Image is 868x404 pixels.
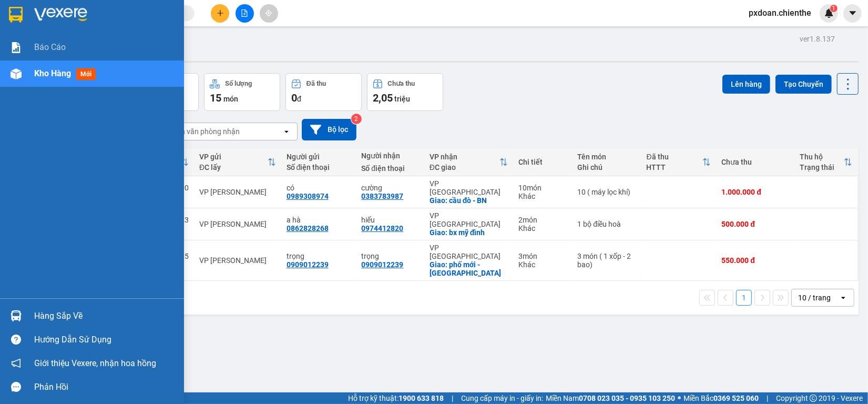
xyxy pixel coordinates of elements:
span: Giới thiệu Vexere, nhận hoa hồng [34,357,156,370]
div: VP [PERSON_NAME] [199,256,276,265]
div: 0909012239 [287,260,329,269]
button: aim [260,4,278,23]
div: ĐC lấy [199,163,268,171]
div: 10 ( máy lọc khí) [577,188,636,196]
div: 1 bộ điều hoà [577,220,636,228]
div: 0989308974 [287,192,329,200]
div: Chưa thu [388,80,415,87]
div: Đã thu [307,80,326,87]
span: mới [76,68,96,80]
button: Đã thu0đ [285,73,362,111]
div: 550.000 đ [721,256,789,265]
span: Kho hàng [34,68,71,78]
div: Chi tiết [518,158,567,166]
button: Bộ lọc [302,119,356,140]
div: Trạng thái [800,163,844,171]
div: ver 1.8.137 [800,33,835,45]
img: warehouse-icon [11,68,22,79]
div: Khác [518,260,567,269]
div: Hướng dẫn sử dụng [34,332,176,348]
span: Cung cấp máy in - giấy in: [461,392,543,404]
svg: open [839,294,847,302]
button: caret-down [843,4,862,23]
button: plus [211,4,229,23]
strong: 0369 525 060 [713,394,759,402]
th: Toggle SortBy [194,148,281,176]
div: Người gửi [287,153,351,161]
span: plus [217,9,224,17]
div: Giao: cầu đò - BN [430,196,508,205]
div: 0383783987 [361,192,403,200]
span: 15 [210,92,221,104]
img: logo-vxr [9,7,23,23]
button: Chưa thu2,05 triệu [367,73,443,111]
div: Đã thu [647,153,703,161]
div: VP [GEOGRAPHIC_DATA] [430,179,508,196]
span: triệu [394,95,410,103]
th: Toggle SortBy [641,148,717,176]
div: cường [361,184,418,192]
div: VP gửi [199,153,268,161]
span: copyright [810,395,817,402]
div: VP [PERSON_NAME] [199,188,276,196]
span: caret-down [848,8,857,18]
span: Miền Bắc [683,392,759,404]
div: Giao: bx mỹ đình [430,228,508,237]
svg: open [282,127,291,136]
div: Khác [518,224,567,233]
button: Lên hàng [722,75,770,94]
div: 3 món ( 1 xốp - 2 bao) [577,252,636,269]
span: món [223,95,238,103]
div: trọng [361,252,418,260]
div: trọng [287,252,351,260]
div: hiếu [361,216,418,224]
button: 1 [736,290,752,306]
div: Khác [518,192,567,200]
div: Tên món [577,153,636,161]
strong: 1900 633 818 [399,394,444,402]
div: 500.000 đ [721,220,789,228]
span: Báo cáo [34,41,66,54]
div: 0909012239 [361,260,403,269]
div: 10 món [518,184,567,192]
span: đ [297,95,301,103]
div: Ghi chú [577,163,636,171]
span: Miền Nam [546,392,675,404]
span: question-circle [11,335,21,345]
div: Chưa thu [721,158,789,166]
span: 2,05 [373,92,393,104]
div: ĐC giao [430,163,499,171]
div: 10 / trang [798,292,831,303]
img: warehouse-icon [11,310,22,321]
th: Toggle SortBy [794,148,857,176]
span: aim [265,9,272,17]
span: notification [11,358,21,368]
div: Số điện thoại [287,163,351,171]
span: message [11,382,21,392]
strong: 0708 023 035 - 0935 103 250 [579,394,675,402]
span: pxdoan.chienthe [740,6,820,19]
button: Số lượng15món [204,73,280,111]
sup: 2 [351,114,362,124]
div: Chọn văn phòng nhận [168,126,240,137]
div: 3 món [518,252,567,260]
span: ⚪️ [678,396,681,400]
span: 1 [832,5,835,12]
div: Số điện thoại [361,164,418,173]
div: Thu hộ [800,153,844,161]
div: Người nhận [361,151,418,160]
div: HTTT [647,163,703,171]
img: icon-new-feature [824,8,834,18]
div: VP nhận [430,153,499,161]
div: Hàng sắp về [34,308,176,324]
div: 0862828268 [287,224,329,233]
button: file-add [236,4,254,23]
span: 0 [291,92,297,104]
span: | [767,392,768,404]
span: Hỗ trợ kỹ thuật: [348,392,444,404]
div: 1.000.000 đ [721,188,789,196]
button: Tạo Chuyến [775,75,832,94]
div: 2 món [518,216,567,224]
span: | [452,392,453,404]
span: file-add [241,9,248,17]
